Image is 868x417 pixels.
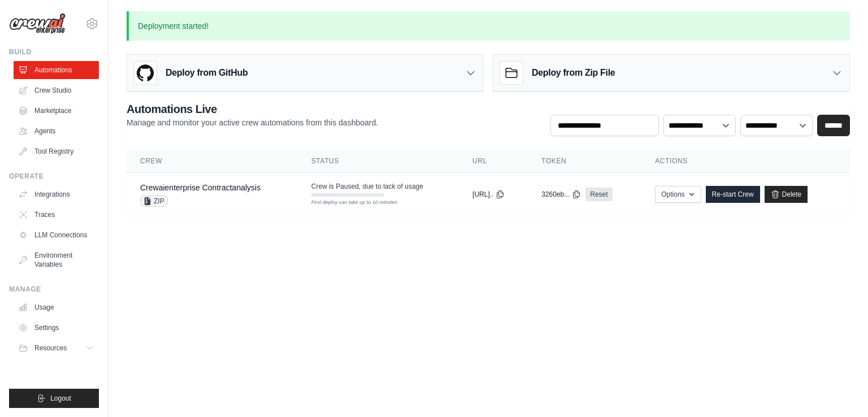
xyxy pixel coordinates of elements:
div: First deploy can take up to 10 minutes [311,199,384,207]
a: Settings [14,319,99,337]
p: Manage and monitor your active crew automations from this dashboard. [127,117,378,128]
th: URL [459,150,528,173]
p: Deployment started! [127,11,850,41]
th: Crew [127,150,298,173]
h2: Automations Live [127,101,378,117]
a: Environment Variables [14,246,99,273]
a: Crewaienterprise Contractanalysis [140,183,261,192]
span: Resources [34,344,67,353]
button: Options [655,186,701,203]
a: Agents [14,122,99,140]
a: Delete [765,186,808,203]
h3: Deploy from Zip File [532,66,615,80]
a: Integrations [14,185,99,203]
button: Logout [9,389,99,408]
a: Usage [14,298,99,316]
img: Logo [9,13,66,34]
a: Tool Registry [14,142,99,160]
th: Actions [641,150,850,173]
th: Status [298,150,459,173]
a: Re-start Crew [706,186,760,203]
a: Traces [14,206,99,224]
span: ZIP [140,196,168,207]
button: 3260eb... [541,190,581,199]
a: Marketplace [14,102,99,120]
div: Build [9,47,99,57]
span: Crew is Paused, due to lack of usage [311,182,423,191]
div: Manage [9,285,99,294]
div: Operate [9,172,99,181]
a: Crew Studio [14,81,99,99]
span: Logout [50,394,71,403]
a: Reset [585,188,612,201]
img: GitHub Logo [134,62,157,84]
h3: Deploy from GitHub [166,66,248,80]
button: Resources [14,339,99,357]
a: Automations [14,61,99,79]
th: Token [528,150,641,173]
a: LLM Connections [14,226,99,244]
